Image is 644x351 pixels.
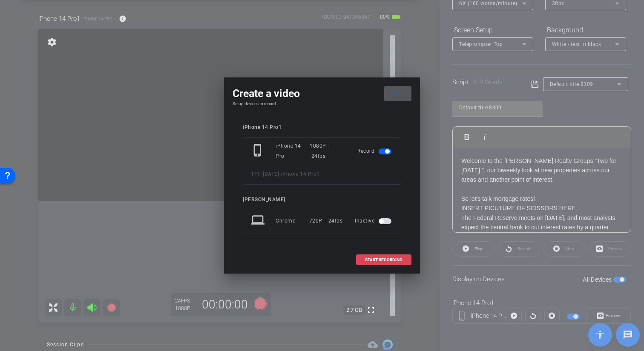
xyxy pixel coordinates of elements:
[357,141,393,161] div: Record
[281,171,320,177] span: iPhone 14 Pro1
[233,101,411,106] h4: Setup devices to record
[365,258,402,262] span: START RECORDING
[276,141,310,161] div: iPhone 14 Pro
[276,213,309,228] div: Chrome
[243,124,401,131] div: iPhone 14 Pro1
[233,86,411,101] div: Create a video
[251,213,266,228] mat-icon: laptop
[355,213,393,228] div: Inactive
[356,254,411,265] button: START RECORDING
[251,143,266,159] mat-icon: phone_iphone
[309,213,343,228] div: 720P | 24fps
[310,141,345,161] div: 1080P | 24fps
[243,197,401,203] div: [PERSON_NAME]
[279,171,281,177] span: -
[391,88,402,99] mat-icon: close
[251,171,279,177] span: TFT_[DATE]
